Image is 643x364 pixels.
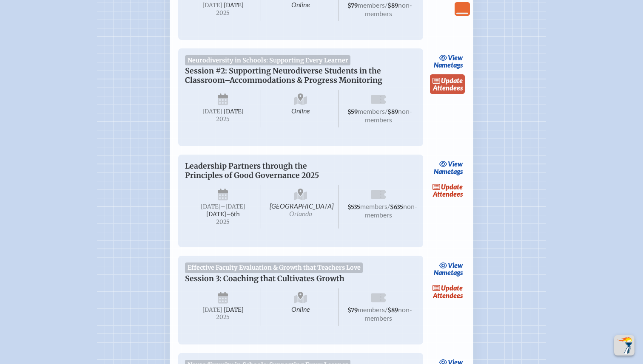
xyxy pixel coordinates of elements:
span: Leadership Partners through the Principles of Good Governance 2025 [185,161,319,180]
span: [DATE] [224,306,244,313]
span: 2025 [192,219,254,225]
span: $89 [387,307,398,314]
span: 2025 [192,116,254,122]
span: Online [263,288,339,326]
span: view [448,160,463,168]
span: $79 [347,2,358,9]
span: view [448,54,463,62]
span: 2025 [192,10,254,16]
span: view [448,261,463,269]
a: viewNametags [431,158,465,178]
span: [DATE] [224,2,244,9]
span: members [358,305,385,313]
span: –[DATE] [221,203,245,210]
a: updateAttendees [430,181,465,200]
span: / [387,202,390,210]
span: Neurodiversity in Schools: Supporting Every Learner [185,55,350,65]
span: non-members [365,202,417,219]
span: $89 [387,108,398,116]
span: update [441,183,463,191]
a: updateAttendees [430,282,465,302]
span: non-members [365,1,412,17]
span: [DATE] [224,108,244,115]
span: $89 [387,2,398,9]
span: [DATE] [202,108,222,115]
span: [DATE] [202,306,222,313]
span: members [358,107,385,115]
span: Session 3: Coaching that Cultivates Growth [185,274,344,283]
span: non-members [365,107,412,124]
span: $635 [390,203,403,211]
span: members [360,202,387,210]
span: / [385,1,387,9]
a: viewNametags [431,259,465,279]
span: [DATE] [202,2,222,9]
span: members [358,1,385,9]
span: update [441,76,463,85]
span: non-members [365,305,412,322]
span: Session #2: Supporting Neurodiverse Students in the Classroom–Accommodations & Progress Monitoring [185,66,382,85]
span: $535 [347,203,360,211]
button: Scroll Top [614,335,634,356]
a: viewNametags [431,52,465,71]
span: 2025 [192,314,254,320]
span: / [385,107,387,115]
span: [DATE] [201,203,221,210]
span: Online [263,90,339,127]
img: To the top [616,337,633,354]
span: [GEOGRAPHIC_DATA] [263,185,339,229]
span: Orlando [289,209,312,217]
span: [DATE]–⁠6th [206,211,240,218]
span: / [385,305,387,313]
span: update [441,284,463,292]
span: $59 [347,108,358,116]
span: $79 [347,307,358,314]
span: Effective Faculty Evaluation & Growth that Teachers Love [185,262,363,273]
a: updateAttendees [430,74,465,94]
